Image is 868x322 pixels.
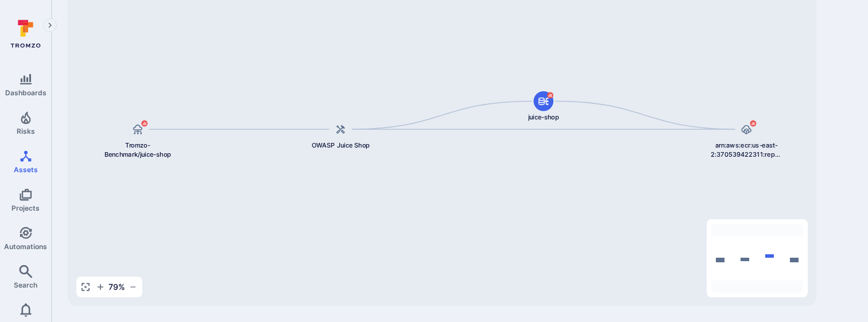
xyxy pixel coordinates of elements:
span: Assets [14,165,38,174]
span: OWASP Juice Shop [312,141,370,150]
span: Dashboards [5,88,46,97]
span: juice-shop [528,113,559,122]
span: 79 % [108,281,125,293]
span: Automations [4,242,47,251]
span: Tromzo-Benchmark/juice-shop [102,141,174,159]
span: arn:aws:ecr:us-east-2:370539422311:repository/juice-shop/sha256:802c830cc505147cb7318954b8b172bf8... [710,141,782,159]
span: Projects [11,204,40,212]
span: Risks [17,127,35,135]
span: Search [14,281,37,289]
i: Expand navigation menu [46,21,54,30]
button: Expand navigation menu [43,18,57,32]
